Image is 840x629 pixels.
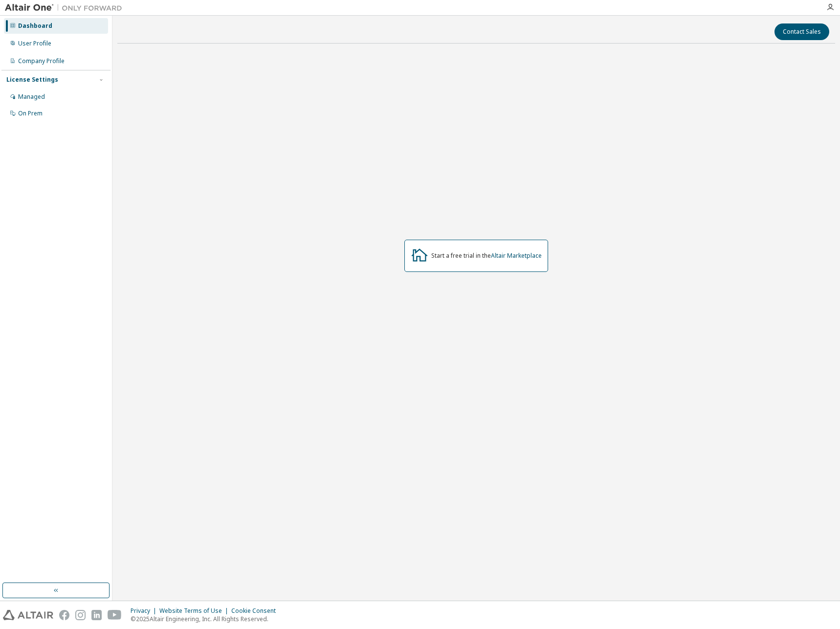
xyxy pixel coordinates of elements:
[18,93,45,101] div: Managed
[774,23,829,40] button: Contact Sales
[18,110,43,117] div: On Prem
[131,615,282,623] p: © 2025 Altair Engineering, Inc. All Rights Reserved.
[6,76,58,84] div: License Settings
[5,3,127,13] img: Altair One
[131,607,159,615] div: Privacy
[431,252,542,260] div: Start a free trial in the
[18,57,65,65] div: Company Profile
[3,610,53,620] img: altair_logo.svg
[159,607,231,615] div: Website Terms of Use
[231,607,282,615] div: Cookie Consent
[491,251,542,260] a: Altair Marketplace
[75,610,86,620] img: instagram.svg
[18,40,51,47] div: User Profile
[91,610,102,620] img: linkedin.svg
[108,610,122,620] img: youtube.svg
[18,22,52,30] div: Dashboard
[59,610,69,620] img: facebook.svg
